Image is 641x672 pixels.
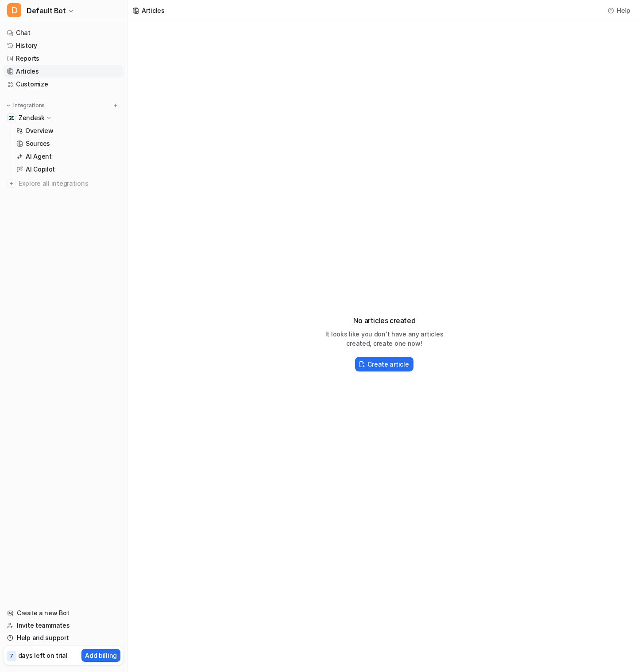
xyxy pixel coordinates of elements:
[4,632,124,644] a: Help and support
[27,4,66,17] span: Default Bot
[5,102,12,109] img: expand menu
[13,163,124,176] a: AI Copilot
[4,39,124,52] a: History
[13,150,124,163] a: AI Agent
[26,165,55,174] p: AI Copilot
[85,651,117,660] p: Add billing
[7,179,16,188] img: explore all integrations
[4,607,124,619] a: Create a new Bot
[26,139,50,148] p: Sources
[13,137,124,150] a: Sources
[13,125,124,137] a: Overview
[112,102,119,109] img: menu_add.svg
[4,177,124,190] a: Explore all integrations
[367,359,409,369] h2: Create article
[25,126,54,135] p: Overview
[4,101,47,110] button: Integrations
[7,3,21,17] span: D
[4,78,124,90] a: Customize
[19,113,45,122] p: Zendesk
[4,619,124,632] a: Invite teammates
[81,649,120,662] button: Add billing
[13,102,45,109] p: Integrations
[605,4,634,17] button: Help
[4,52,124,65] a: Reports
[9,115,14,121] img: Zendesk
[142,6,165,15] div: Articles
[4,27,124,39] a: Chat
[10,652,13,660] p: 7
[4,65,124,78] a: Articles
[19,176,120,191] span: Explore all integrations
[313,315,455,326] h3: No articles created
[18,651,68,660] p: days left on trial
[26,152,52,161] p: AI Agent
[355,357,413,371] button: Create article
[313,329,455,348] p: It looks like you don't have any articles created, create one now!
